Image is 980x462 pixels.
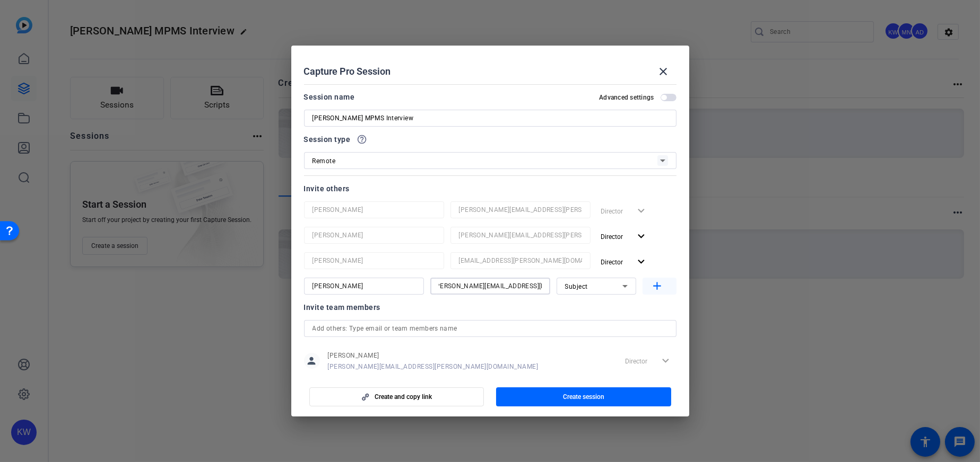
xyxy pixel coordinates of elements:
[309,387,484,406] button: Create and copy link
[563,393,604,401] span: Create session
[651,280,664,293] mat-icon: add
[599,93,654,102] h2: Advanced settings
[439,280,542,292] input: Email...
[313,229,436,242] input: Name...
[313,157,336,165] span: Remote
[375,393,432,401] span: Create and copy link
[597,227,653,246] button: Director
[459,229,582,242] input: Email...
[328,351,539,360] span: [PERSON_NAME]
[657,65,670,78] mat-icon: close
[565,283,588,290] span: Subject
[313,112,668,125] input: Enter Session Name
[601,233,623,241] span: Director
[313,280,415,292] input: Name...
[304,353,320,369] mat-icon: person
[313,254,436,267] input: Name...
[635,255,648,269] mat-icon: expand_more
[304,301,677,314] div: Invite team members
[313,322,668,335] input: Add others: Type email or team members name
[459,254,582,267] input: Email...
[304,59,677,84] div: Capture Pro Session
[496,387,671,406] button: Create session
[304,182,677,195] div: Invite others
[328,362,539,371] span: [PERSON_NAME][EMAIL_ADDRESS][PERSON_NAME][DOMAIN_NAME]
[304,133,351,146] span: Session type
[601,259,623,266] span: Director
[304,91,355,103] div: Session name
[357,134,368,145] mat-icon: help_outline
[313,203,436,216] input: Name...
[459,203,582,216] input: Email...
[635,230,648,243] mat-icon: expand_more
[597,252,653,271] button: Director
